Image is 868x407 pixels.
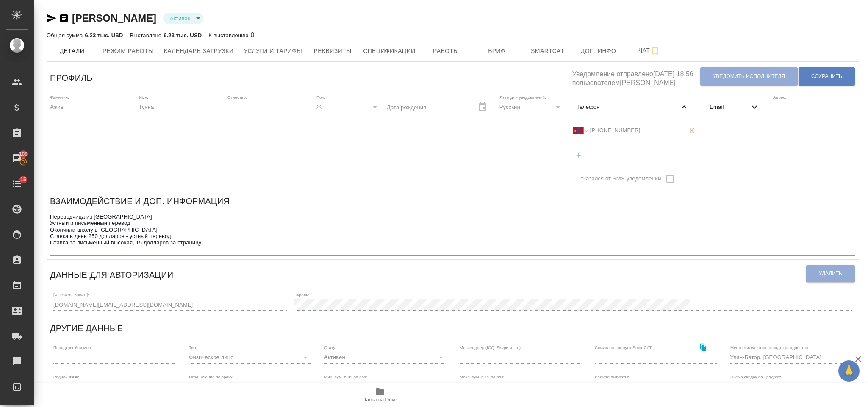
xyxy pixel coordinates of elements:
[2,173,32,194] a: 15
[842,362,856,380] span: 🙏
[363,397,397,403] span: Папка на Drive
[53,381,175,393] div: Русский
[730,374,781,379] label: Схема скидок по Традосу:
[324,352,446,363] div: Активен
[50,71,92,85] h6: Профиль
[572,65,700,88] h5: Уведомление отправлено [DATE] 18:56 пользователем [PERSON_NAME]
[695,338,712,356] button: Скопировать ссылку
[50,213,855,253] textarea: Переводчица из [GEOGRAPHIC_DATA] Устный и письменный перевод Окончила школу в [GEOGRAPHIC_DATA] С...
[163,13,203,24] div: Активен
[363,46,415,56] span: Спецификации
[578,46,619,56] span: Доп. инфо
[316,101,380,113] div: Ж
[499,101,563,113] div: Русский
[527,46,568,56] span: Smartcat
[773,95,786,99] label: Адрес:
[52,46,92,56] span: Детали
[426,46,466,56] span: Работы
[227,95,247,99] label: Отчество:
[189,374,233,379] label: Ограничение по сроку:
[208,30,254,40] div: 0
[164,46,234,56] span: Календарь загрузки
[294,293,309,297] label: Пароль:
[730,346,809,350] label: Место жительства (город), гражданство:
[47,13,57,23] button: Скопировать ссылку для ЯМессенджера
[710,103,749,111] span: Email
[499,95,546,99] label: Язык для уведомлений:
[50,194,230,208] h6: Взаимодействие и доп. информация
[59,13,69,23] button: Скопировать ссылку
[595,381,717,393] div: USD
[316,95,325,99] label: Пол:
[167,15,193,22] button: Активен
[130,32,164,39] p: Выставлено
[460,346,522,350] label: Мессенджер (ICQ, Skype и т.п.):
[189,346,197,350] label: Тип:
[324,346,338,350] label: Статус:
[85,32,123,39] p: 6.23 тыс. USD
[650,46,660,56] svg: Подписаться
[460,374,505,379] label: Макс. сум. вып. за раз:
[189,381,311,393] div: раз в месяц
[139,95,148,99] label: Имя:
[189,352,311,363] div: Физическое лицо
[15,175,31,184] span: 15
[595,346,653,350] label: Ссылка на аккаунт SmartCAT:
[799,67,855,86] button: Сохранить
[208,32,250,39] p: К выставлению
[811,73,842,80] span: Сохранить
[50,268,173,282] h6: Данные для авторизации
[53,374,79,379] label: Родной язык:
[164,32,202,39] p: 6.23 тыс. USD
[629,45,670,56] span: Чат
[2,148,32,169] a: 100
[312,46,353,56] span: Реквизиты
[477,46,517,56] span: Бриф
[53,346,92,350] label: Порядковый номер:
[324,374,367,379] label: Мин. сум. вып. за раз:
[244,46,302,56] span: Услуги и тарифы
[703,98,766,116] div: Email
[103,46,154,56] span: Режим работы
[577,103,679,111] span: Телефон
[838,360,860,382] button: 🙏
[53,293,89,297] label: [PERSON_NAME]:
[344,383,416,407] button: Папка на Drive
[570,98,696,116] div: Телефон
[577,174,661,183] span: Отказался от SMS-уведомлений
[72,12,156,24] a: [PERSON_NAME]
[595,374,629,379] label: Валюта выплаты:
[50,321,123,335] h6: Другие данные
[14,150,33,158] span: 100
[47,32,85,39] p: Общая сумма
[50,95,69,99] label: Фамилия:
